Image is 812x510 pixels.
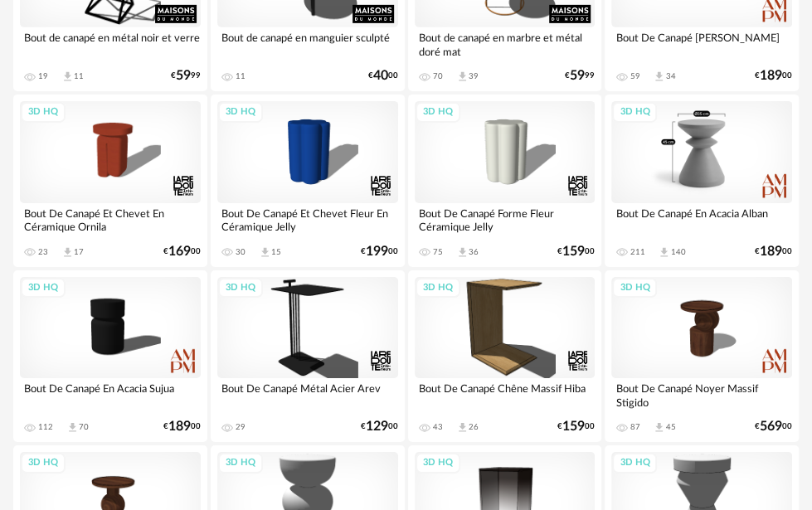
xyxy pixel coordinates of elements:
[236,422,246,432] div: 29
[611,27,792,61] div: Bout De Canapé [PERSON_NAME]
[612,278,657,299] div: 3D HQ
[611,203,792,236] div: Bout De Canapé En Acacia Alban
[38,71,48,81] div: 19
[373,70,388,81] span: 40
[361,421,398,432] div: € 00
[218,453,263,474] div: 3D HQ
[557,421,595,432] div: € 00
[469,422,479,432] div: 26
[366,246,388,257] span: 199
[217,27,398,61] div: Bout de canapé en manguier sculpté
[456,421,469,434] span: Download icon
[408,270,602,442] a: 3D HQ Bout De Canapé Chêne Massif Hiba 43 Download icon 26 €15900
[21,453,66,474] div: 3D HQ
[13,95,207,266] a: 3D HQ Bout De Canapé Et Chevet En Céramique Ornila 23 Download icon 17 €16900
[163,246,201,257] div: € 00
[217,378,398,411] div: Bout De Canapé Métal Acier Arev
[38,422,53,432] div: 112
[469,247,479,257] div: 36
[416,102,460,123] div: 3D HQ
[74,247,84,257] div: 17
[211,95,405,266] a: 3D HQ Bout De Canapé Et Chevet Fleur En Céramique Jelly 30 Download icon 15 €19900
[217,203,398,236] div: Bout De Canapé Et Chevet Fleur En Céramique Jelly
[361,246,398,257] div: € 00
[21,278,66,299] div: 3D HQ
[61,70,74,83] span: Download icon
[176,70,191,81] span: 59
[408,95,602,266] a: 3D HQ Bout De Canapé Forme Fleur Céramique Jelly 75 Download icon 36 €15900
[211,270,405,442] a: 3D HQ Bout De Canapé Métal Acier Arev 29 €12900
[653,70,665,83] span: Download icon
[38,247,48,257] div: 23
[760,421,782,432] span: 569
[630,71,639,81] div: 59
[259,246,271,259] span: Download icon
[630,422,639,432] div: 87
[415,378,596,411] div: Bout De Canapé Chêne Massif Hiba
[612,453,657,474] div: 3D HQ
[658,246,670,259] span: Download icon
[20,378,201,411] div: Bout De Canapé En Acacia Sujua
[236,71,246,81] div: 11
[570,70,585,81] span: 59
[415,27,596,61] div: Bout de canapé en marbre et métal doré mat
[168,421,191,432] span: 189
[755,246,792,257] div: € 00
[565,70,595,81] div: € 99
[168,246,191,257] span: 169
[79,422,89,432] div: 70
[562,421,585,432] span: 159
[755,70,792,81] div: € 00
[21,102,66,123] div: 3D HQ
[755,421,792,432] div: € 00
[416,278,460,299] div: 3D HQ
[218,278,263,299] div: 3D HQ
[20,203,201,236] div: Bout De Canapé Et Chevet En Céramique Ornila
[557,246,595,257] div: € 00
[236,247,246,257] div: 30
[605,95,799,266] a: 3D HQ Bout De Canapé En Acacia Alban 211 Download icon 140 €18900
[433,422,443,432] div: 43
[456,70,469,83] span: Download icon
[433,71,443,81] div: 70
[74,71,84,81] div: 11
[760,70,782,81] span: 189
[612,102,657,123] div: 3D HQ
[415,203,596,236] div: Bout De Canapé Forme Fleur Céramique Jelly
[416,453,460,474] div: 3D HQ
[13,270,207,442] a: 3D HQ Bout De Canapé En Acacia Sujua 112 Download icon 70 €18900
[366,421,388,432] span: 129
[456,246,469,259] span: Download icon
[653,421,665,434] span: Download icon
[171,70,201,81] div: € 99
[670,247,685,257] div: 140
[218,102,263,123] div: 3D HQ
[368,70,398,81] div: € 00
[271,247,281,257] div: 15
[163,421,201,432] div: € 00
[433,247,443,257] div: 75
[665,71,675,81] div: 34
[562,246,585,257] span: 159
[611,378,792,411] div: Bout De Canapé Noyer Massif Stigido
[66,421,79,434] span: Download icon
[469,71,479,81] div: 39
[665,422,675,432] div: 45
[605,270,799,442] a: 3D HQ Bout De Canapé Noyer Massif Stigido 87 Download icon 45 €56900
[760,246,782,257] span: 189
[61,246,74,259] span: Download icon
[20,27,201,61] div: Bout de canapé en métal noir et verre
[630,247,644,257] div: 211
